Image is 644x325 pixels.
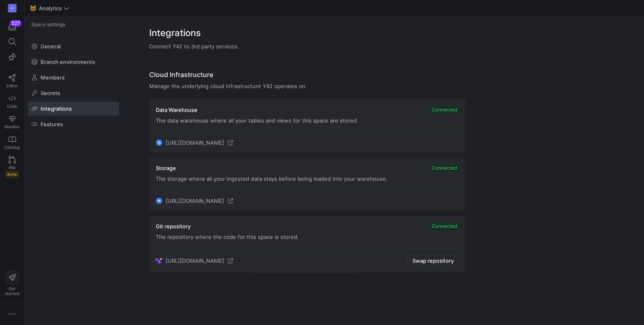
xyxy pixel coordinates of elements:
[156,223,191,230] h3: Git repository
[156,165,176,171] h3: Storage
[430,106,459,114] span: Connected
[3,71,21,91] a: Editor
[3,267,21,299] button: Getstarted
[30,5,36,11] span: 🐱
[41,59,95,65] span: Branch environments
[149,70,466,80] h2: Cloud Infrastructure
[3,132,21,153] a: Catalog
[28,86,119,100] a: Secrets
[3,1,21,15] a: AV
[28,55,119,69] a: Branch environments
[41,90,60,96] span: Secrets
[9,165,16,170] span: PRs
[28,39,119,53] a: General
[156,175,459,182] p: The storage where all your ingested data stays before being loaded into your warehouse.
[8,4,16,12] div: AV
[430,164,459,172] span: Connected
[5,286,19,296] span: Get started
[7,83,18,88] span: Editor
[3,20,21,34] button: 527
[31,22,65,27] span: Space settings
[407,255,459,266] button: Swap repository
[3,91,21,112] a: Code
[149,43,466,50] div: Connect Y42 to 3rd party services.
[156,107,198,113] h3: Data Warehouse
[41,105,72,112] span: Integrations
[5,124,20,129] span: Monitor
[5,171,19,177] span: Beta
[28,102,119,116] a: Integrations
[39,5,62,11] span: Analytics
[156,117,459,124] p: The data warehouse where all your tables and views for this space are stored.
[28,3,71,14] button: 🐱Analytics
[28,70,119,84] a: Members
[156,234,459,240] p: The repository where the code for this space is stored.
[166,257,224,264] span: [URL][DOMAIN_NAME]
[412,257,454,264] span: Swap repository
[10,20,22,27] div: 527
[166,139,224,146] span: [URL][DOMAIN_NAME]
[41,121,63,127] span: Features
[430,222,459,230] span: Connected
[149,26,466,40] h2: Integrations
[41,43,61,50] span: General
[41,74,65,81] span: Members
[166,198,224,204] span: [URL][DOMAIN_NAME]
[7,104,17,109] span: Code
[5,145,20,150] span: Catalog
[149,83,466,89] div: Manage the underlying cloud infrastructure Y42 operates on
[3,112,21,132] a: Monitor
[3,153,21,181] a: PRsBeta
[28,117,119,131] a: Features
